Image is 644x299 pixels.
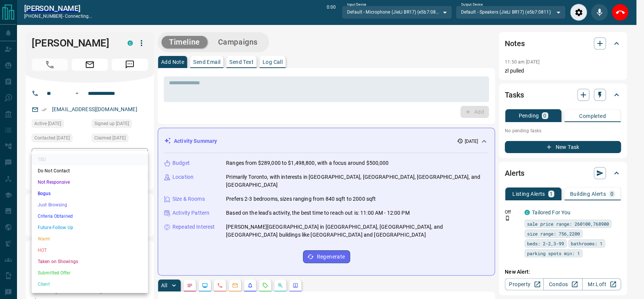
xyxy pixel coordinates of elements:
li: HOT [32,245,148,256]
li: Client [32,279,148,290]
li: Submitted Offer [32,267,148,279]
li: Taken on Showings [32,256,148,267]
li: Not Responsive [32,177,148,188]
li: Bogus [32,188,148,199]
li: Do Not Contact [32,165,148,177]
li: Just Browsing [32,199,148,211]
li: Criteria Obtained [32,211,148,222]
li: Future Follow Up [32,222,148,233]
li: Warm [32,233,148,245]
